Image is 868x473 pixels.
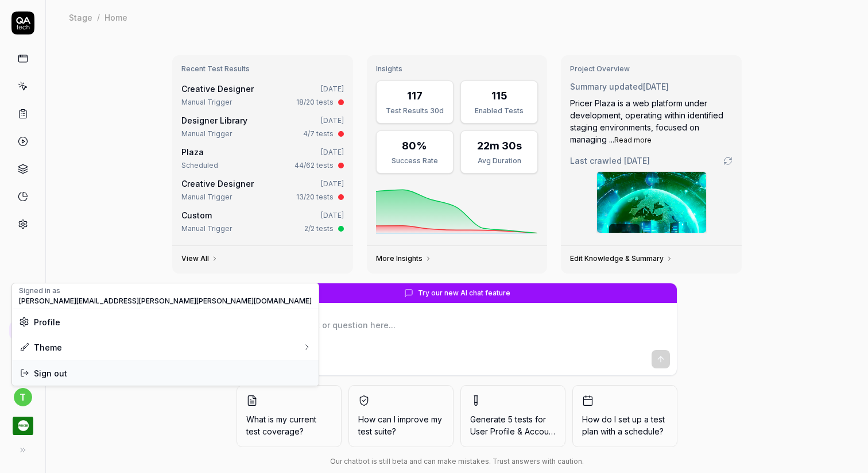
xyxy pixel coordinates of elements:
[34,367,67,379] span: Sign out
[12,360,319,386] div: Sign out
[34,316,60,328] span: Profile
[19,286,312,296] div: Signed in as
[19,341,62,353] div: Theme
[19,296,312,306] span: [PERSON_NAME][EMAIL_ADDRESS][PERSON_NAME][PERSON_NAME][DOMAIN_NAME]
[19,316,312,328] a: Profile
